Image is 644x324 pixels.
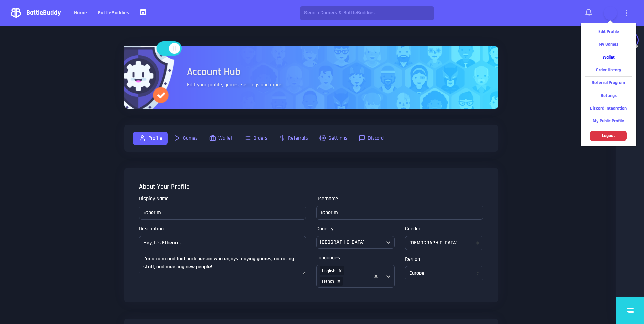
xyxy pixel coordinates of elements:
[71,6,90,20] a: Home
[353,132,389,145] a: Discord
[405,225,420,233] label: Gender
[320,238,365,246] div: [GEOGRAPHIC_DATA]
[168,132,203,145] a: Games
[603,54,615,60] strong: Wallet
[273,132,313,145] a: Referrals
[585,89,632,102] a: Settings
[316,254,340,262] label: Languages
[590,131,627,141] button: Logout
[300,6,434,20] input: Search Gamers & BattleBuddies
[585,51,632,64] a: Wallet
[313,132,353,145] a: Settings
[139,195,169,203] label: Display Name
[405,255,420,263] label: Region
[203,132,238,145] a: Wallet
[590,105,627,111] strong: Discord Integration
[11,8,21,18] img: logo.svg
[316,195,338,203] label: Username
[596,67,621,73] strong: Order History
[585,77,632,89] a: Referral Program
[598,29,619,35] strong: Edit Profile
[585,38,632,51] a: My Games
[139,225,164,233] label: Description
[139,183,483,191] div: About Your Profile
[238,132,273,145] a: Orders
[95,6,132,20] a: BattleBuddies
[316,225,333,233] label: Country
[585,26,632,38] a: Edit Profile
[11,8,61,18] a: BattleBuddy
[592,80,625,86] strong: Referral Program
[139,236,306,274] textarea: Hey, It's Etherim. I'm a calm and laid back person who enjoys playing games, narrating stuff, and...
[187,81,283,88] span: Edit your profile, games, settings and more!
[585,102,632,115] a: Discord Integration
[320,266,336,275] div: English
[601,93,617,99] strong: Settings
[140,9,147,16] img: discord.svg
[320,277,335,286] div: French
[585,115,632,128] a: My Public Profile
[133,132,168,145] a: Profile
[593,118,624,124] strong: My Public Profile
[316,206,483,220] input: username
[26,8,61,17] b: BattleBuddy
[187,66,283,78] h2: Account Hub
[585,64,632,76] a: Order History
[599,41,618,47] strong: My Games
[585,128,632,144] a: Logout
